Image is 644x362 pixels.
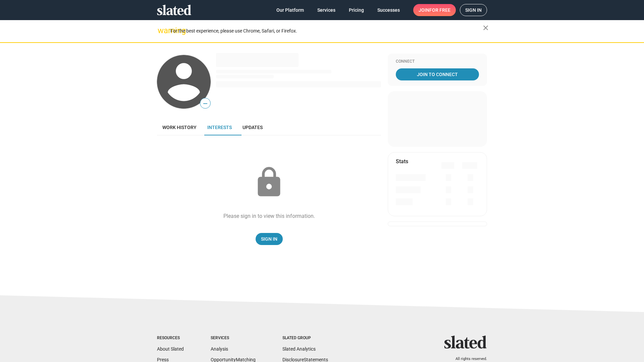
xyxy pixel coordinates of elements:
[276,4,304,16] span: Our Platform
[465,4,482,16] span: Sign in
[397,68,478,80] span: Join To Connect
[282,336,328,341] div: Slated Group
[317,4,335,16] span: Services
[349,4,364,16] span: Pricing
[211,336,256,341] div: Services
[162,125,197,130] span: Work history
[223,213,315,220] div: Please sign in to view this information.
[312,4,341,16] a: Services
[202,119,237,135] a: Interests
[207,125,232,130] span: Interests
[413,4,456,16] a: Joinfor free
[372,4,405,16] a: Successes
[157,346,184,352] a: About Slated
[396,68,479,80] a: Join To Connect
[419,4,450,16] span: Join
[211,346,228,352] a: Analysis
[256,233,283,245] a: Sign In
[243,125,263,130] span: Updates
[460,4,487,16] a: Sign in
[343,4,369,16] a: Pricing
[157,336,184,341] div: Resources
[237,119,268,135] a: Updates
[158,26,166,35] mat-icon: warning
[157,119,202,135] a: Work history
[261,233,277,245] span: Sign In
[377,4,400,16] span: Successes
[396,158,408,165] mat-card-title: Stats
[429,4,450,16] span: for free
[282,346,316,352] a: Slated Analytics
[482,24,490,32] mat-icon: close
[396,59,479,64] div: Connect
[252,166,286,199] mat-icon: lock
[271,4,309,16] a: Our Platform
[200,99,210,108] span: —
[170,26,483,36] div: For the best experience, please use Chrome, Safari, or Firefox.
